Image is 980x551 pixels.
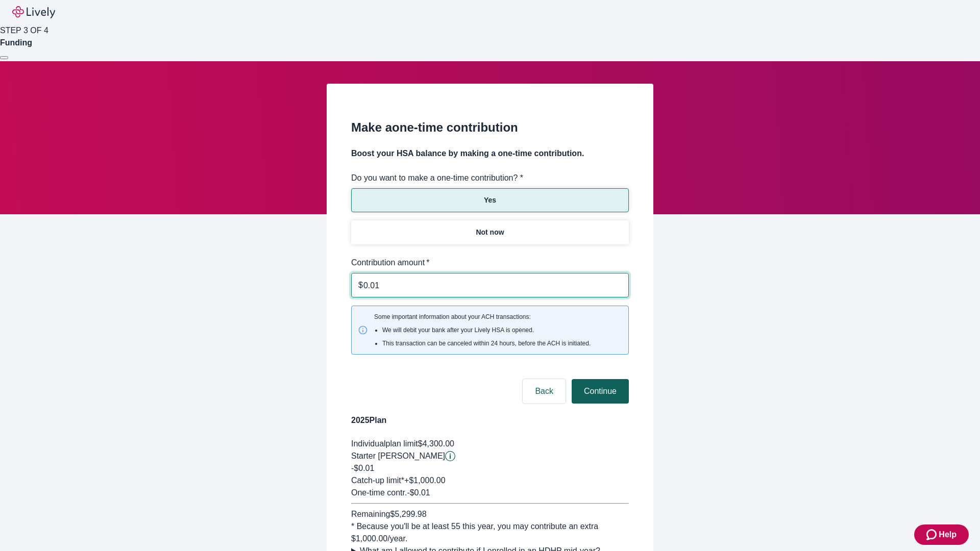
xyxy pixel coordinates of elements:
[523,379,566,404] button: Back
[418,439,454,448] span: $4,300.00
[351,510,390,518] span: Remaining
[445,451,455,461] button: Lively will contribute $0.01 to establish your account
[351,172,523,184] label: Do you want to make a one-time contribution? *
[351,520,629,545] div: * Because you'll be at least 55 this year, you may contribute an extra $1,000.00 /year.
[382,339,591,348] li: This transaction can be canceled within 24 hours, before the ACH is initiated.
[358,279,363,291] p: $
[351,464,374,472] span: -$0.01
[390,510,426,518] span: $5,299.98
[374,312,591,348] span: Some important information about your ACH transactions:
[351,488,407,497] span: One-time contr.
[351,147,629,160] h4: Boost your HSA balance by making a one-time contribution.
[476,227,504,238] p: Not now
[445,451,455,461] svg: Starter penny details
[351,257,430,269] label: Contribution amount
[382,325,591,335] li: We will debit your bank after your Lively HSA is opened.
[351,220,629,244] button: Not now
[407,488,430,497] span: - $0.01
[939,529,957,541] span: Help
[351,439,418,448] span: Individual plan limit
[351,118,629,137] h2: Make a one-time contribution
[926,529,939,541] svg: Zendesk support icon
[363,275,629,295] input: $0.00
[351,476,404,485] span: Catch-up limit*
[351,452,445,460] span: Starter [PERSON_NAME]
[351,188,629,212] button: Yes
[914,524,969,545] button: Zendesk support iconHelp
[351,414,629,427] h4: 2025 Plan
[12,6,55,18] img: Lively
[404,476,446,485] span: + $1,000.00
[572,379,629,404] button: Continue
[484,195,496,206] p: Yes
